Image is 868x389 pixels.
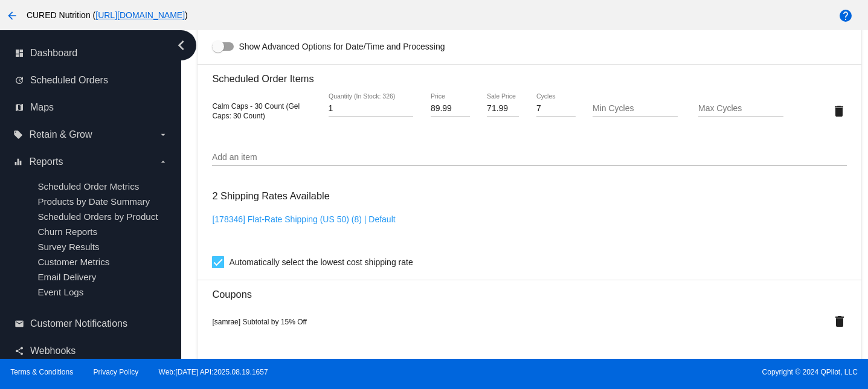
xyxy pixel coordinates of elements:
input: Add a coupon [212,359,846,368]
a: Email Delivery [37,272,96,282]
a: Web:[DATE] API:2025.08.19.1657 [159,368,268,376]
h3: 2 Shipping Rates Available [212,183,329,209]
a: Customer Metrics [37,257,109,267]
i: local_offer [13,130,23,140]
input: Min Cycles [593,104,678,114]
input: Quantity (In Stock: 326) [329,104,414,114]
i: equalizer [13,157,23,167]
i: dashboard [14,48,24,58]
a: [URL][DOMAIN_NAME] [95,10,185,20]
i: map [14,103,24,112]
h3: Scheduled Order Items [212,64,846,85]
span: Maps [30,102,54,113]
i: email [14,319,24,329]
span: Show Advanced Options for Date/Time and Processing [239,40,445,53]
span: Copyright © 2024 QPilot, LLC [445,368,858,376]
span: [samrae] Subtotal by 15% Off [212,318,307,326]
span: Scheduled Orders [30,75,108,86]
a: Privacy Policy [94,368,139,376]
a: Survey Results [37,242,99,252]
i: chevron_left [172,36,191,55]
i: arrow_drop_down [158,130,168,140]
span: Reports [29,156,63,167]
a: email Customer Notifications [14,314,168,333]
input: Price [431,104,470,114]
mat-icon: delete [832,104,846,118]
span: Calm Caps - 30 Count (Gel Caps: 30 Count) [212,102,300,120]
input: Max Cycles [698,104,783,114]
a: Churn Reports [37,227,97,237]
mat-icon: help [838,8,853,23]
span: Retain & Grow [29,129,92,140]
i: share [14,346,24,356]
a: share Webhooks [14,341,168,361]
mat-icon: arrow_back [5,8,19,23]
h3: Coupons [212,280,846,300]
span: CURED Nutrition ( ) [27,10,188,20]
input: Sale Price [487,104,519,114]
a: map Maps [14,98,168,117]
input: Add an item [212,153,846,162]
a: Scheduled Orders by Product [37,211,158,222]
a: update Scheduled Orders [14,71,168,90]
span: Customer Notifications [30,318,127,329]
span: Webhooks [30,346,76,356]
a: [178346] Flat-Rate Shipping (US 50) (8) | Default [212,214,395,224]
a: Scheduled Order Metrics [37,181,139,191]
a: Terms & Conditions [10,368,73,376]
span: Dashboard [30,48,77,59]
input: Cycles [536,104,576,114]
i: update [14,76,24,85]
span: Automatically select the lowest cost shipping rate [229,255,413,269]
a: Event Logs [37,287,83,297]
a: dashboard Dashboard [14,43,168,63]
a: Products by Date Summary [37,196,150,207]
i: arrow_drop_down [158,157,168,167]
mat-icon: delete [832,314,847,329]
